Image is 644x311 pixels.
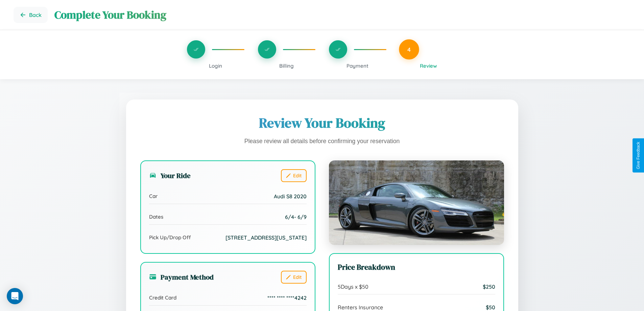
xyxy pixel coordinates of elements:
[347,63,368,69] span: Payment
[140,136,504,147] p: Please review all details before confirming your reservation
[149,294,176,301] span: Credit Card
[281,271,307,284] button: Edit
[483,283,495,290] span: $ 250
[329,160,504,245] img: Audi S8
[338,304,383,311] span: Renters Insurance
[149,234,191,241] span: Pick Up/Drop Off
[7,288,23,304] div: Open Intercom Messenger
[407,46,411,53] span: 4
[338,283,368,290] span: 5 Days x $ 50
[225,234,307,241] span: [STREET_ADDRESS][US_STATE]
[54,7,630,22] h1: Complete Your Booking
[338,262,495,272] h3: Price Breakdown
[149,193,158,199] span: Car
[209,63,222,69] span: Login
[420,63,437,69] span: Review
[279,63,294,69] span: Billing
[636,142,641,169] div: Give Feedback
[285,214,307,220] span: 6 / 4 - 6 / 9
[140,114,504,132] h1: Review Your Booking
[149,214,163,220] span: Dates
[274,193,307,200] span: Audi S8 2020
[281,169,307,182] button: Edit
[149,272,214,282] h3: Payment Method
[486,304,495,311] span: $ 50
[14,7,48,23] button: Go back
[149,171,191,180] h3: Your Ride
